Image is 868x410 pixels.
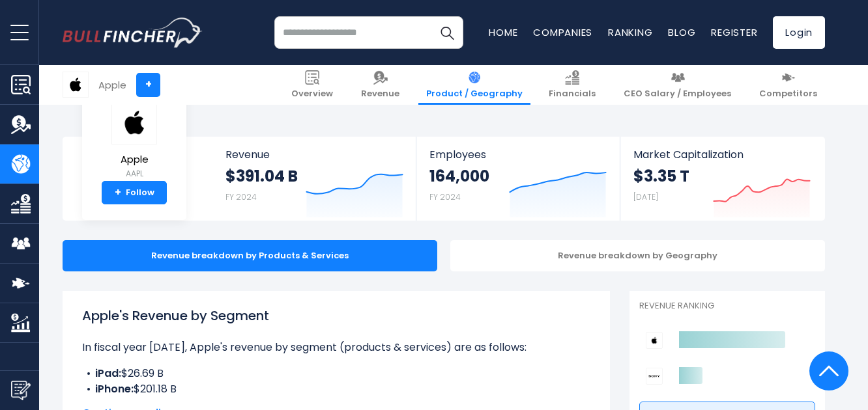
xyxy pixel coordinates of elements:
[63,18,203,48] img: bullfincher logo
[668,25,695,39] a: Blog
[361,89,399,100] span: Revenue
[711,25,757,39] a: Register
[63,240,437,271] div: Revenue breakdown by Products & Services
[620,137,824,221] a: Market Capitalization $3.35 T [DATE]
[431,16,463,49] button: Search
[63,72,88,97] img: AAPL logo
[608,25,652,39] a: Ranking
[225,191,257,202] small: FY 2024
[633,166,689,186] strong: $3.35 T
[549,89,596,100] span: Financials
[111,101,157,144] img: AAPL logo
[225,166,298,186] strong: $391.04 B
[353,65,407,105] a: Revenue
[102,181,167,204] a: +Follow
[111,100,158,182] a: Apple AAPL
[489,25,517,39] a: Home
[633,148,811,161] span: Market Capitalization
[646,368,663,385] img: Sony Group Corporation competitors logo
[82,340,590,355] p: In fiscal year [DATE], Apple's revenue by segment (products & services) are as follows:
[111,154,157,165] span: Apple
[416,137,619,221] a: Employees 164,000 FY 2024
[115,187,121,198] strong: +
[82,306,590,325] h1: Apple's Revenue by Segment
[212,137,416,221] a: Revenue $391.04 B FY 2024
[63,18,203,48] a: Go to homepage
[639,301,815,312] p: Revenue Ranking
[82,381,590,397] li: $201.18 B
[98,77,126,92] div: Apple
[429,148,606,161] span: Employees
[429,191,461,202] small: FY 2024
[418,65,530,105] a: Product / Geography
[95,366,121,381] b: iPad:
[136,73,160,97] a: +
[773,16,825,49] a: Login
[624,89,731,100] span: CEO Salary / Employees
[751,65,825,105] a: Competitors
[111,168,157,180] small: AAPL
[225,148,403,161] span: Revenue
[82,366,590,381] li: $26.69 B
[633,191,658,202] small: [DATE]
[759,89,817,100] span: Competitors
[541,65,603,105] a: Financials
[291,89,333,100] span: Overview
[283,65,341,105] a: Overview
[616,65,739,105] a: CEO Salary / Employees
[95,381,134,396] b: iPhone:
[646,332,663,349] img: Apple competitors logo
[429,166,489,186] strong: 164,000
[450,240,825,271] div: Revenue breakdown by Geography
[426,89,523,100] span: Product / Geography
[533,25,592,39] a: Companies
